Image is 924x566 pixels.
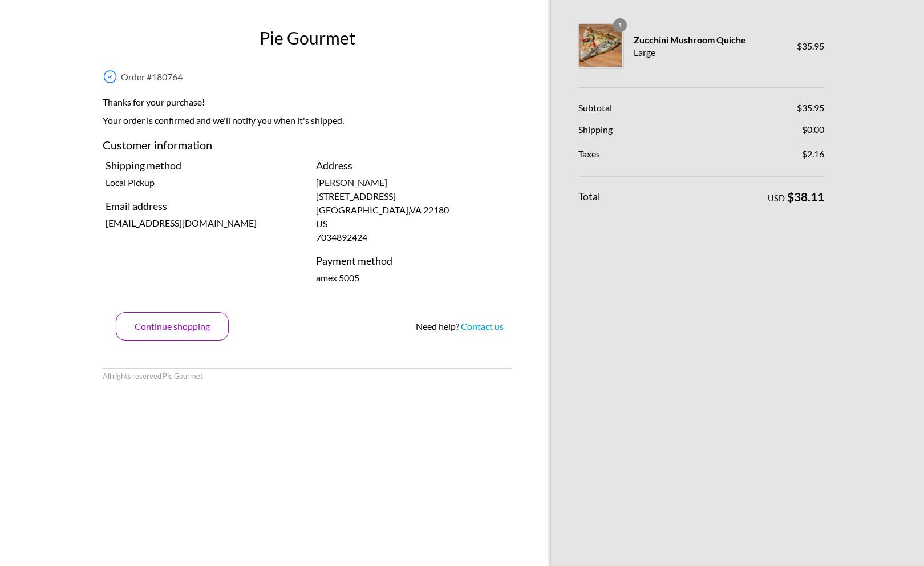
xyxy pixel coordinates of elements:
[579,24,622,67] img: Zucchini Mushroom Quiche
[103,136,512,158] h3: Customer information
[316,271,509,285] p: amex 5005
[423,204,449,215] span: 22180
[106,176,299,189] p: Local Pickup
[121,71,183,82] span: Order # 180764
[461,321,504,331] a: Contact us
[316,158,509,173] h4: Address
[106,158,299,173] h4: Shipping method
[103,114,512,132] p: Your order is confirmed and we'll notify you when it's shipped.
[316,177,387,188] span: [PERSON_NAME]
[416,320,504,333] div: Need help?
[316,253,509,269] h4: Payment method
[316,218,327,229] span: US
[106,199,299,214] h4: Email address
[316,232,367,242] span: 7034892424
[106,216,299,230] p: [EMAIL_ADDRESS][DOMAIN_NAME]
[116,312,229,341] button: Continue shopping
[103,95,512,114] h2: Thanks for your purchase!
[100,25,515,51] h1: Pie Gourmet
[316,191,396,201] span: [STREET_ADDRESS]
[103,371,203,382] li: All rights reserved Pie Gourmet
[613,18,627,32] span: 1
[316,204,449,215] span: [GEOGRAPHIC_DATA] , VA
